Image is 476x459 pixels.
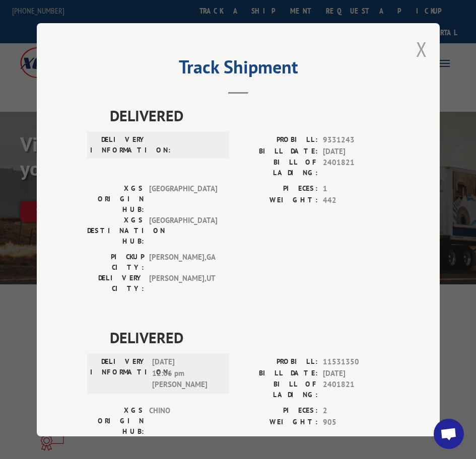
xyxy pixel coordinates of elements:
label: DELIVERY INFORMATION: [90,356,147,391]
span: [DATE] [323,145,389,157]
label: WEIGHT: [238,194,318,206]
h2: Track Shipment [87,60,389,79]
button: Close modal [416,36,427,62]
span: 905 [323,416,389,428]
label: PICKUP CITY: [87,252,144,273]
span: [GEOGRAPHIC_DATA] [149,183,217,215]
a: Open chat [434,419,464,449]
span: CHINO [149,405,217,437]
span: [DATE] [323,367,389,379]
label: XGS DESTINATION HUB: [87,215,144,247]
span: [DATE] 12:06 pm [PERSON_NAME] [152,356,220,391]
label: PIECES: [238,183,318,195]
span: 11531350 [323,356,389,368]
span: 2 [323,405,389,417]
label: PROBILL: [238,134,318,146]
label: PIECES: [238,405,318,417]
label: DELIVERY CITY: [87,273,144,294]
span: [PERSON_NAME] , UT [149,273,217,294]
span: 1 [323,183,389,195]
span: 2401821 [323,379,389,400]
label: XGS ORIGIN HUB: [87,405,144,437]
label: PROBILL: [238,356,318,368]
label: XGS ORIGIN HUB: [87,183,144,215]
span: 442 [323,194,389,206]
label: BILL DATE: [238,145,318,157]
span: DELIVERED [110,104,389,127]
label: DELIVERY INFORMATION: [90,134,147,156]
span: 2401821 [323,157,389,178]
span: [GEOGRAPHIC_DATA] [149,215,217,247]
label: WEIGHT: [238,416,318,428]
label: BILL OF LADING: [238,157,318,178]
span: DELIVERED [110,326,389,349]
span: [PERSON_NAME] , GA [149,252,217,273]
span: 9331243 [323,134,389,146]
label: BILL OF LADING: [238,379,318,400]
label: BILL DATE: [238,367,318,379]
